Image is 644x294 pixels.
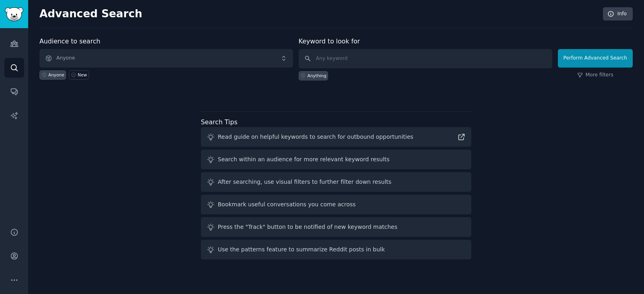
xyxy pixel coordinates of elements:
[299,49,552,68] input: Any keyword
[577,72,613,79] a: More filters
[218,155,390,164] div: Search within an audience for more relevant keyword results
[299,37,360,45] label: Keyword to look for
[78,72,87,78] div: New
[218,178,391,186] div: After searching, use visual filters to further filter down results
[39,37,100,45] label: Audience to search
[39,49,293,68] button: Anyone
[218,200,356,209] div: Bookmark useful conversations you come across
[218,223,397,231] div: Press the "Track" button to be notified of new keyword matches
[558,49,633,68] button: Perform Advanced Search
[603,7,633,21] a: Info
[69,70,89,80] a: New
[48,72,64,78] div: Anyone
[201,118,237,126] label: Search Tips
[39,8,599,21] h2: Advanced Search
[308,73,326,78] div: Anything
[5,7,23,21] img: GummySearch logo
[218,133,413,141] div: Read guide on helpful keywords to search for outbound opportunities
[218,245,385,254] div: Use the patterns feature to summarize Reddit posts in bulk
